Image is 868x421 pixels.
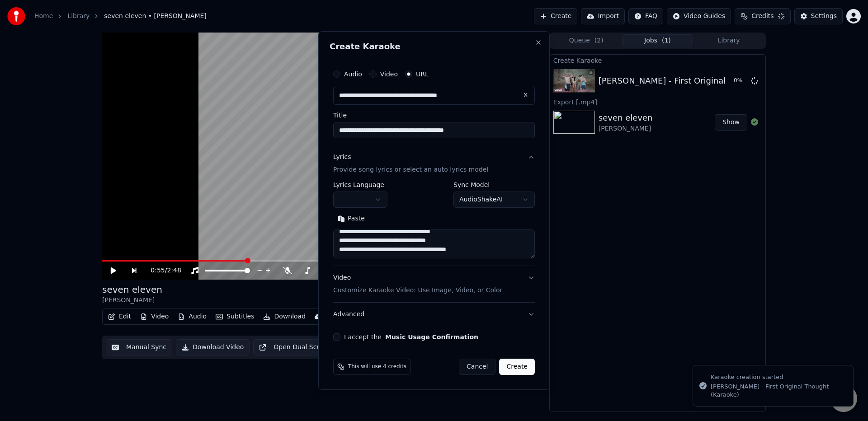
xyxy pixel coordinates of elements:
[416,71,429,77] label: URL
[348,363,406,370] span: This will use 4 credits
[333,145,535,182] button: LyricsProvide song lyrics or select an auto lyrics model
[459,359,495,375] button: Cancel
[333,182,535,266] div: LyricsProvide song lyrics or select an auto lyrics model
[333,303,535,326] button: Advanced
[344,334,478,340] label: I accept the
[333,165,488,174] p: Provide song lyrics or select an auto lyrics model
[380,71,398,77] label: Video
[333,153,351,162] div: Lyrics
[453,182,535,188] label: Sync Model
[333,266,535,302] button: VideoCustomize Karaoke Video: Use Image, Video, or Color
[333,211,369,226] button: Paste
[333,273,502,295] div: Video
[385,334,478,340] button: I accept the
[333,112,535,118] label: Title
[344,71,362,77] label: Audio
[330,42,538,51] h2: Create Karaoke
[333,286,502,295] p: Customize Karaoke Video: Use Image, Video, or Color
[499,359,535,375] button: Create
[333,182,387,188] label: Lyrics Language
